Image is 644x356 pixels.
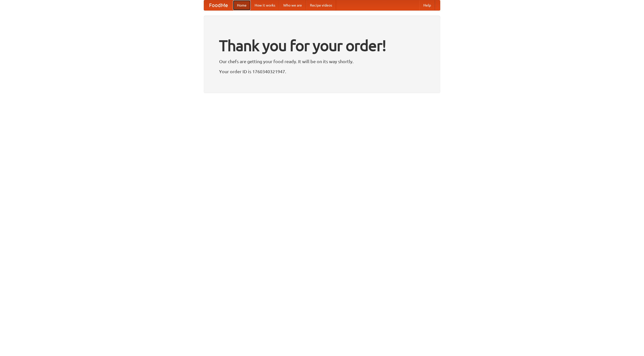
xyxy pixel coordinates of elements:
[419,0,435,10] a: Help
[233,0,251,10] a: Home
[219,33,425,58] h1: Thank you for your order!
[219,68,425,75] p: Your order ID is 1760340321947.
[306,0,336,10] a: Recipe videos
[279,0,306,10] a: Who we are
[219,58,425,65] p: Our chefs are getting your food ready. It will be on its way shortly.
[204,0,233,10] a: FoodMe
[251,0,279,10] a: How it works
